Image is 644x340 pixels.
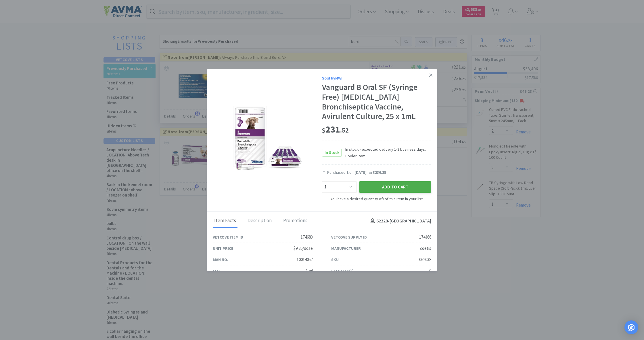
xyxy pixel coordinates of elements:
[354,170,367,175] span: [DATE]
[322,75,431,81] div: Sold by MWI
[306,267,313,274] div: 1 ml
[213,214,237,228] div: Item Facts
[230,101,305,176] img: 0e65a45ffe1e425face62000465054f5_174366.png
[331,268,353,274] div: Case Qty.
[429,267,431,274] div: 0
[213,256,228,263] div: Man No.
[297,256,313,263] div: 10014057
[359,181,431,193] button: Add to Cart
[327,170,431,175] div: Purchased on for
[331,234,367,240] div: Vetcove Supply ID
[368,217,431,225] h4: 62228 - [GEOGRAPHIC_DATA]
[246,214,273,228] div: Description
[322,126,325,134] span: $
[213,234,243,240] div: Vetcove Item ID
[301,234,313,241] div: 174683
[331,256,339,263] div: SKU
[322,124,349,135] span: 231
[340,126,349,134] span: . 52
[419,234,431,241] div: 174366
[213,268,221,274] div: Size
[294,245,313,252] div: $9.26/dose
[383,196,385,201] strong: 1
[346,170,348,175] span: 1
[373,170,386,175] span: $236.25
[322,82,431,121] div: Vanguard B Oral SF (Syringe Free) [MEDICAL_DATA] Bronchiseptica Vaccine, Avirulent Culture, 25 x 1mL
[419,245,431,252] div: Zoetis
[322,196,431,202] div: You have a desired quantity of of this item in your list
[419,256,431,263] div: 062038
[282,214,309,228] div: Promotions
[331,245,361,252] div: Manufacturer
[624,320,638,334] div: Open Intercom Messenger
[322,149,342,156] span: In Stock
[342,146,431,159] span: In stock - expected delivery 1-2 business days. Cooler item.
[213,245,233,252] div: Unit Price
